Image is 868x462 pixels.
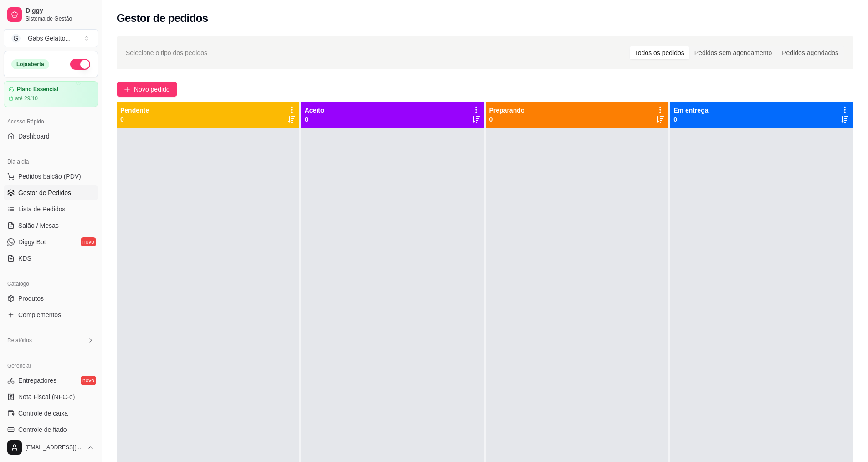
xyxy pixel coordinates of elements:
span: Controle de caixa [18,409,68,418]
button: Select a team [4,29,98,47]
span: Selecione o tipo dos pedidos [126,48,207,58]
h2: Gestor de pedidos [117,11,208,26]
span: Gestor de Pedidos [18,188,71,197]
a: DiggySistema de Gestão [4,4,98,26]
div: Dia a dia [4,154,98,169]
a: Lista de Pedidos [4,202,98,216]
span: Lista de Pedidos [18,205,66,214]
span: Salão / Mesas [18,221,59,230]
span: Complementos [18,310,61,319]
span: [EMAIL_ADDRESS][DOMAIN_NAME] [26,444,83,451]
button: Novo pedido [117,82,177,97]
span: G [11,34,21,43]
p: Em entrega [673,106,708,115]
button: Pedidos balcão (PDV) [4,169,98,184]
p: 0 [305,115,324,124]
p: 0 [673,115,708,124]
span: Sistema de Gestão [26,15,94,22]
span: Pedidos balcão (PDV) [18,172,81,181]
span: Dashboard [18,132,50,141]
a: KDS [4,251,98,266]
a: Plano Essencialaté 29/10 [4,81,98,107]
a: Dashboard [4,129,98,144]
span: Diggy [26,7,94,15]
div: Todos os pedidos [630,46,689,59]
span: Novo pedido [134,84,170,94]
div: Acesso Rápido [4,114,98,129]
div: Loja aberta [11,59,49,69]
span: Diggy Bot [18,237,46,246]
article: Plano Essencial [17,86,58,93]
p: 0 [489,115,525,124]
span: Relatórios [7,337,32,344]
div: Gabs Gelatto ... [28,34,71,43]
div: Catálogo [4,277,98,291]
a: Complementos [4,308,98,322]
p: Preparando [489,106,525,115]
a: Gestor de Pedidos [4,185,98,200]
a: Controle de caixa [4,406,98,421]
a: Entregadoresnovo [4,373,98,388]
div: Gerenciar [4,359,98,373]
a: Produtos [4,291,98,306]
span: plus [124,86,130,92]
p: Aceito [305,106,324,115]
a: Diggy Botnovo [4,235,98,249]
div: Pedidos sem agendamento [689,46,777,59]
span: Controle de fiado [18,425,67,434]
a: Nota Fiscal (NFC-e) [4,390,98,404]
span: Entregadores [18,376,56,385]
p: Pendente [120,106,149,115]
a: Controle de fiado [4,422,98,437]
button: Alterar Status [70,59,90,70]
div: Pedidos agendados [777,46,843,59]
p: 0 [120,115,149,124]
a: Salão / Mesas [4,218,98,233]
article: até 29/10 [15,95,38,102]
span: Nota Fiscal (NFC-e) [18,392,75,401]
span: KDS [18,254,31,263]
span: Produtos [18,294,44,303]
button: [EMAIL_ADDRESS][DOMAIN_NAME] [4,436,98,458]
